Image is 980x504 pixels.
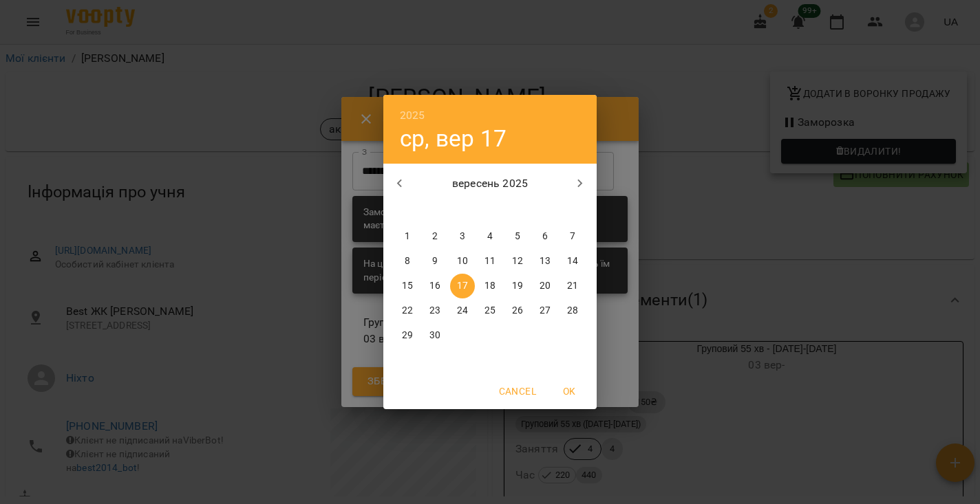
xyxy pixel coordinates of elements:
button: 21 [560,274,585,298]
button: OK [547,379,591,404]
p: 30 [429,329,440,342]
button: 3 [450,224,475,249]
p: 24 [457,304,468,318]
button: 15 [395,274,420,298]
button: 27 [533,298,557,323]
button: 12 [505,249,530,274]
p: 12 [512,254,523,268]
p: 15 [402,279,413,293]
p: 20 [540,279,551,293]
p: 17 [457,279,468,293]
span: ср [450,204,475,217]
p: вересень 2025 [416,175,564,192]
button: 5 [505,224,530,249]
p: 8 [405,254,410,268]
p: 6 [542,230,548,243]
button: 14 [560,249,585,274]
p: 26 [512,304,523,318]
button: 9 [423,249,447,274]
p: 10 [457,254,468,268]
button: 24 [450,298,475,323]
p: 3 [460,230,465,243]
p: 13 [540,254,551,268]
p: 1 [405,230,410,243]
p: 28 [567,304,578,318]
button: 30 [423,323,447,348]
span: пн [395,204,420,217]
p: 7 [570,230,575,243]
button: 29 [395,323,420,348]
span: OK [553,383,586,399]
span: чт [478,204,502,217]
span: пт [505,204,530,217]
button: 16 [423,274,447,298]
button: 18 [478,274,502,298]
p: 22 [402,304,413,318]
button: 7 [560,224,585,249]
p: 27 [540,304,551,318]
p: 29 [402,329,413,342]
p: 25 [484,304,496,318]
button: 13 [533,249,557,274]
button: 11 [478,249,502,274]
p: 9 [432,254,438,268]
button: 8 [395,249,420,274]
p: 14 [567,254,578,268]
span: нд [560,204,585,217]
p: 11 [484,254,496,268]
button: 10 [450,249,475,274]
button: 20 [533,274,557,298]
button: Cancel [493,379,542,404]
p: 18 [484,279,496,293]
button: 26 [505,298,530,323]
button: 17 [450,274,475,298]
button: 6 [533,224,557,249]
p: 21 [567,279,578,293]
button: 25 [478,298,502,323]
span: вт [423,204,447,217]
button: 2 [423,224,447,249]
span: сб [533,204,557,217]
p: 19 [512,279,523,293]
button: 22 [395,298,420,323]
p: 2 [432,230,438,243]
button: 1 [395,224,420,249]
button: 23 [423,298,447,323]
button: 2025 [400,106,425,125]
button: 19 [505,274,530,298]
button: ср, вер 17 [400,124,507,153]
p: 5 [515,230,520,243]
span: Cancel [499,383,536,399]
button: 4 [478,224,502,249]
p: 23 [429,304,440,318]
p: 16 [429,279,440,293]
p: 4 [487,230,493,243]
button: 28 [560,298,585,323]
